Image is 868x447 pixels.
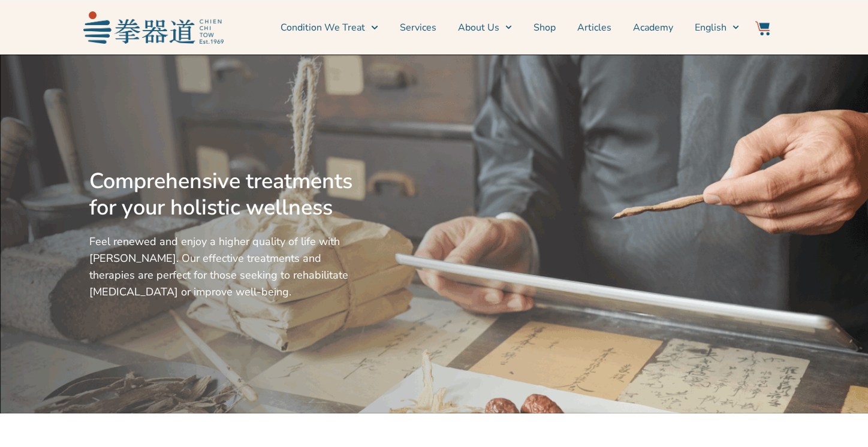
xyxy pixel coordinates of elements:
a: Articles [577,13,611,43]
a: Condition We Treat [281,13,378,43]
a: About Us [458,13,512,43]
span: English [695,20,727,35]
img: Website Icon-03 [755,21,770,35]
a: Shop [534,13,556,43]
nav: Menu [230,13,739,43]
p: Feel renewed and enjoy a higher quality of life with [PERSON_NAME]. Our effective treatments and ... [89,233,358,300]
h2: Comprehensive treatments for your holistic wellness [89,168,358,221]
a: English [695,13,739,43]
a: Academy [633,13,673,43]
a: Services [400,13,436,43]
